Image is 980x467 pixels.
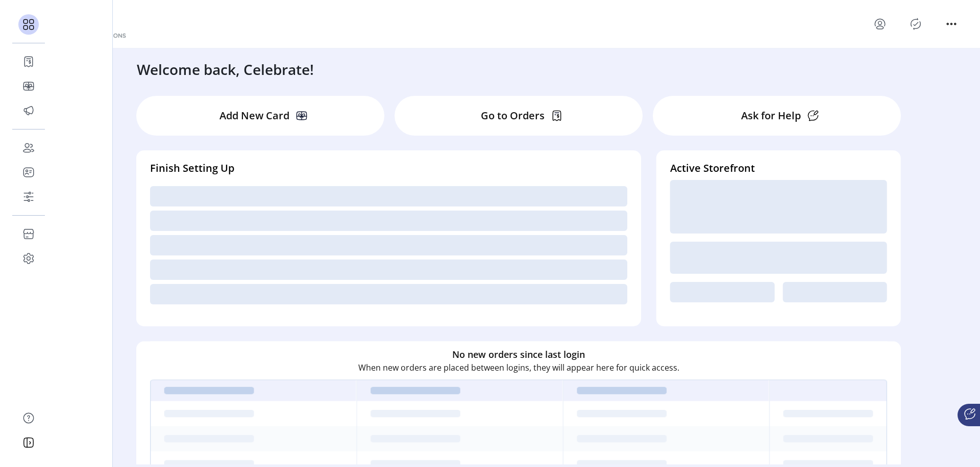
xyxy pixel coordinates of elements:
p: Ask for Help [741,108,801,123]
button: menu [872,16,888,32]
button: menu [943,16,960,32]
h4: Active Storefront [670,161,887,176]
h6: No new orders since last login [452,348,585,361]
p: Go to Orders [481,108,545,123]
h3: Welcome back, Celebrate! [137,59,314,80]
h4: Finish Setting Up [150,161,627,176]
p: Add New Card [219,108,289,123]
p: When new orders are placed between logins, they will appear here for quick access. [358,361,679,374]
button: Publisher Panel [908,16,924,32]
